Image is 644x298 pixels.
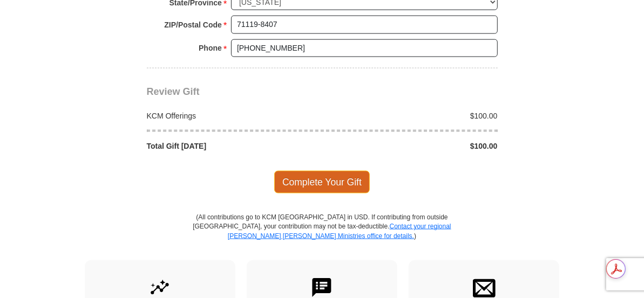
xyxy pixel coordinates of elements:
[228,223,451,239] a: Contact your regional [PERSON_NAME] [PERSON_NAME] Ministries office for details.
[322,141,504,151] div: $100.00
[141,141,322,151] div: Total Gift [DATE]
[322,110,504,121] div: $100.00
[274,171,370,193] span: Complete Your Gift
[164,17,222,32] strong: ZIP/Postal Code
[147,86,200,97] span: Review Gift
[193,213,452,260] p: (All contributions go to KCM [GEOGRAPHIC_DATA] in USD. If contributing from outside [GEOGRAPHIC_D...
[141,110,322,121] div: KCM Offerings
[199,40,222,56] strong: Phone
